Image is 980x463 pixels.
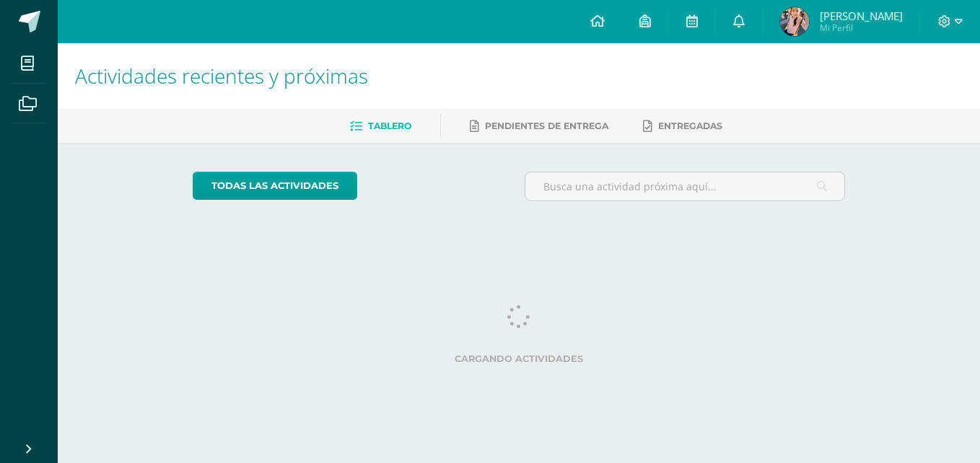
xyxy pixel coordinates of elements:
[350,115,411,138] a: Tablero
[193,353,846,364] label: Cargando actividades
[780,7,809,36] img: 92a6486921d0d9f9fc7133f57aa3d65a.png
[470,115,608,138] a: Pendientes de entrega
[193,172,357,200] a: todas las Actividades
[643,115,722,138] a: Entregadas
[75,62,368,89] span: Actividades recientes y próximas
[820,9,903,23] span: [PERSON_NAME]
[485,120,608,131] span: Pendientes de entrega
[658,120,722,131] span: Entregadas
[525,172,845,200] input: Busca una actividad próxima aquí...
[820,22,903,34] span: Mi Perfil
[368,120,411,131] span: Tablero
